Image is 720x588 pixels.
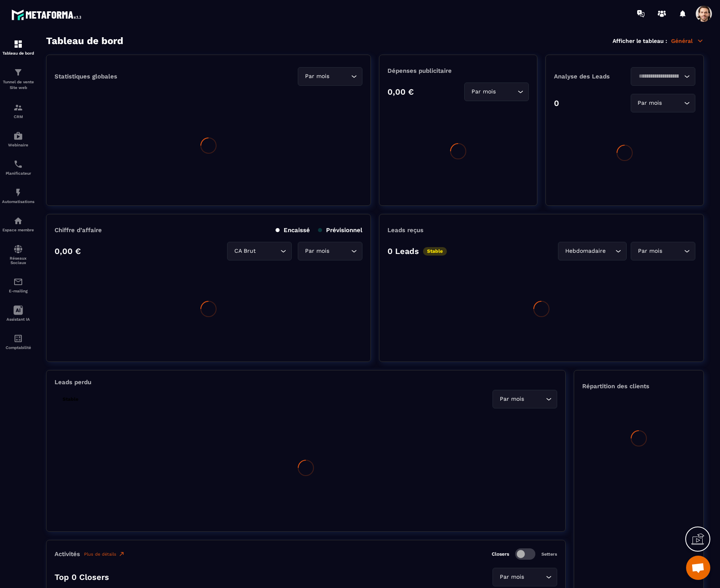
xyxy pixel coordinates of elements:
[55,246,81,256] p: 0,00 €
[11,7,84,22] img: logo
[2,143,34,147] p: Webinaire
[498,573,526,582] span: Par mois
[55,226,102,234] p: Chiffre d’affaire
[331,247,349,256] input: Search for option
[387,226,423,234] p: Leads reçus
[636,72,682,81] input: Search for option
[2,79,34,91] p: Tunnel de vente Site web
[493,568,557,586] div: Search for option
[303,72,331,81] span: Par mois
[13,216,23,226] img: automations
[2,271,34,299] a: emailemailE-mailing
[526,395,544,404] input: Search for option
[331,72,349,81] input: Search for option
[2,289,34,293] p: E-mailing
[2,199,34,204] p: Automatisations
[55,572,109,582] p: Top 0 Closers
[387,87,414,97] p: 0,00 €
[13,277,23,287] img: email
[13,131,23,141] img: automations
[55,550,80,558] p: Activités
[2,210,34,238] a: automationsautomationsEspace membre
[13,103,23,112] img: formation
[563,247,607,256] span: Hebdomadaire
[464,82,529,101] div: Search for option
[298,242,362,260] div: Search for option
[636,99,664,108] span: Par mois
[631,242,695,260] div: Search for option
[318,226,362,234] p: Prévisionnel
[664,99,682,108] input: Search for option
[493,390,557,408] div: Search for option
[582,383,695,390] p: Répartition des clients
[631,94,695,112] div: Search for option
[13,334,23,343] img: accountant
[59,395,82,404] p: Stable
[2,228,34,232] p: Espace membre
[613,38,667,44] p: Afficher le tableau :
[2,97,34,125] a: formationformationCRM
[2,256,34,265] p: Réseaux Sociaux
[2,299,34,328] a: Assistant IA
[387,67,529,74] p: Dépenses publicitaire
[55,379,91,386] p: Leads perdu
[2,51,34,55] p: Tableau de bord
[686,556,710,580] div: Open chat
[55,73,117,80] p: Statistiques globales
[671,37,704,44] p: Général
[526,573,544,582] input: Search for option
[554,98,559,108] p: 0
[498,395,526,404] span: Par mois
[2,33,34,61] a: formationformationTableau de bord
[276,226,310,234] p: Encaissé
[2,171,34,176] p: Planificateur
[46,35,123,47] h3: Tableau de bord
[298,67,362,86] div: Search for option
[13,39,23,49] img: formation
[636,247,664,256] span: Par mois
[2,345,34,350] p: Comptabilité
[607,247,613,256] input: Search for option
[664,247,682,256] input: Search for option
[2,114,34,119] p: CRM
[387,246,419,256] p: 0 Leads
[84,551,125,557] a: Plus de détails
[541,552,557,557] p: Setters
[554,73,625,80] p: Analyse des Leads
[2,317,34,321] p: Assistant IA
[2,125,34,153] a: automationsautomationsWebinaire
[13,68,23,77] img: formation
[13,159,23,169] img: scheduler
[423,247,447,256] p: Stable
[257,247,278,256] input: Search for option
[2,328,34,356] a: accountantaccountantComptabilité
[469,87,497,96] span: Par mois
[2,153,34,182] a: schedulerschedulerPlanificateur
[118,551,125,557] img: narrow-up-right-o.6b7c60e2.svg
[232,247,257,256] span: CA Brut
[2,238,34,271] a: social-networksocial-networkRéseaux Sociaux
[631,67,695,86] div: Search for option
[2,182,34,210] a: automationsautomationsAutomatisations
[2,61,34,97] a: formationformationTunnel de vente Site web
[558,242,627,260] div: Search for option
[227,242,292,260] div: Search for option
[13,244,23,254] img: social-network
[303,247,331,256] span: Par mois
[13,188,23,197] img: automations
[492,551,509,557] p: Closers
[497,87,516,96] input: Search for option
